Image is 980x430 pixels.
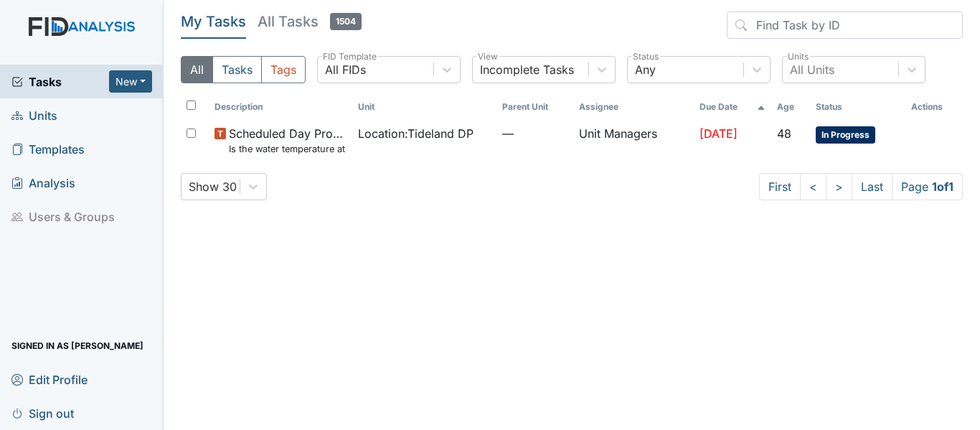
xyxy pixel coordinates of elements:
[759,173,801,200] a: First
[209,95,353,119] th: Toggle SortBy
[325,61,366,78] div: All FIDs
[229,125,347,156] span: Scheduled Day Program Inspection Is the water temperature at the kitchen sink between 100 to 110 ...
[699,126,738,141] span: [DATE]
[258,11,362,32] h5: All Tasks
[727,11,963,39] input: Find Task by ID
[852,173,892,200] a: Last
[759,173,963,200] nav: task-pagination
[187,101,196,110] input: Toggle All Rows Selected
[109,70,152,93] button: New
[810,95,905,119] th: Toggle SortBy
[800,173,826,200] a: <
[11,402,74,424] span: Sign out
[480,61,574,78] div: Incomplete Tasks
[261,56,306,83] button: Tags
[229,142,347,156] small: Is the water temperature at the kitchen sink between 100 to 110 degrees?
[905,95,963,119] th: Actions
[330,13,362,30] span: 1504
[189,178,237,195] div: Show 30
[181,56,213,83] button: All
[358,125,473,142] span: Location : Tideland DP
[771,95,810,119] th: Toggle SortBy
[11,104,57,126] span: Units
[11,368,88,391] span: Edit Profile
[212,56,262,83] button: Tasks
[573,95,693,119] th: Assignee
[11,335,143,357] span: Signed in as [PERSON_NAME]
[816,126,875,144] span: In Progress
[11,73,109,90] a: Tasks
[932,179,953,194] strong: 1 of 1
[635,61,656,78] div: Any
[502,125,567,142] span: —
[790,61,834,78] div: All Units
[352,95,496,119] th: Toggle SortBy
[11,172,75,194] span: Analysis
[181,11,246,32] h5: My Tasks
[892,173,963,200] span: Page
[777,126,791,141] span: 48
[694,95,771,119] th: Toggle SortBy
[496,95,573,119] th: Toggle SortBy
[573,119,693,162] td: Unit Managers
[11,138,85,160] span: Templates
[826,173,852,200] a: >
[181,56,306,83] div: Type filter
